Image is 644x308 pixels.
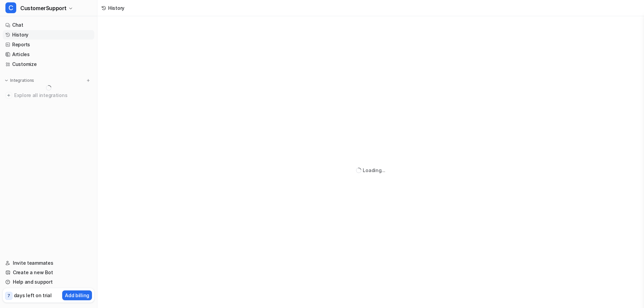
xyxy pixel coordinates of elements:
p: Add billing [65,292,89,299]
a: Create a new Bot [3,268,94,277]
span: Explore all integrations [14,90,92,101]
a: Articles [3,50,94,59]
img: explore all integrations [5,92,12,99]
a: Reports [3,40,94,49]
p: days left on trial [14,292,52,299]
div: History [108,4,124,11]
button: Integrations [3,77,36,84]
button: Add billing [62,290,92,300]
a: Chat [3,20,94,30]
a: Help and support [3,277,94,287]
a: Explore all integrations [3,91,94,100]
span: CustomerSupport [20,3,67,13]
p: Integrations [10,78,34,83]
a: Invite teammates [3,258,94,268]
div: Loading... [363,167,385,174]
img: expand menu [4,78,9,83]
span: C [5,2,16,13]
a: Customize [3,60,94,69]
p: 7 [7,293,10,299]
img: menu_add.svg [86,78,91,83]
a: History [3,30,94,40]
